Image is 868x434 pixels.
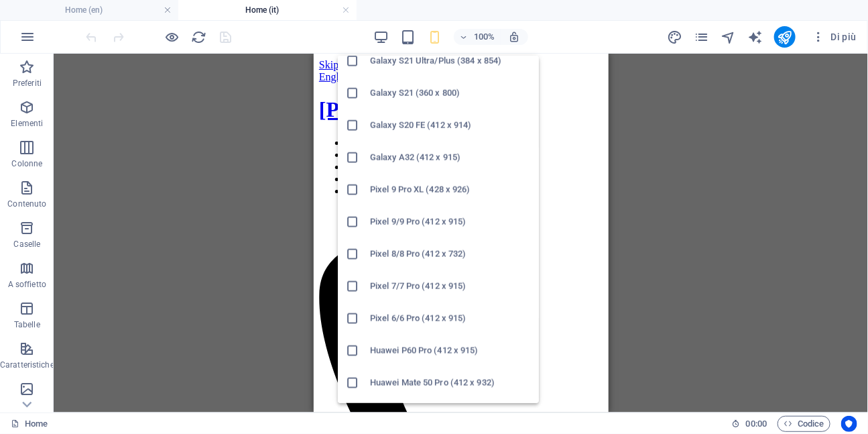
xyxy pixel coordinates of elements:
[746,416,767,432] span: 00 00
[778,30,793,45] i: Pubblica
[370,117,531,133] h6: Galaxy S20 FE (412 x 914)
[747,29,763,45] button: text_generator
[191,29,207,45] button: reload
[370,343,531,359] h6: Huawei P60 Pro (412 x 915)
[841,416,857,432] button: Usercentrics
[13,78,42,89] p: Preferiti
[5,5,95,17] a: Skip to main content
[370,150,531,166] h6: Galaxy A32 (412 x 915)
[192,30,207,45] i: Ricarica la pagina
[667,29,683,45] button: design
[11,158,42,169] p: Colonne
[14,319,40,330] p: Tabelle
[812,30,857,44] span: Di più
[370,375,531,391] h6: Huawei Mate 50 Pro (412 x 932)
[774,26,796,48] button: publish
[778,416,830,432] button: Codice
[370,53,531,69] h6: Galaxy S21 Ultra/Plus (384 x 854)
[806,26,862,48] button: Di più
[13,239,40,250] p: Caselle
[721,30,737,45] i: Navigatore
[474,29,495,45] h6: 100%
[732,416,767,432] h6: Tempo sessione
[694,30,710,45] i: Pagine (Ctrl+Alt+S)
[370,182,531,198] h6: Pixel 9 Pro XL (428 x 926)
[370,278,531,294] h6: Pixel 7/7 Pro (412 x 915)
[8,279,46,290] p: A soffietto
[178,3,357,17] h4: Home (it)
[370,246,531,262] h6: Pixel 8/8 Pro (412 x 732)
[370,214,531,230] h6: Pixel 9/9 Pro (412 x 915)
[370,85,531,101] h6: Galaxy S21 (360 x 800)
[748,30,763,45] i: AI Writer
[454,29,501,45] button: 100%
[11,416,48,432] a: Fai clic per annullare la selezione. Doppio clic per aprire le pagine
[7,199,46,209] p: Contenuto
[755,419,757,429] span: :
[784,416,824,432] span: Codice
[668,30,683,45] i: Design (Ctrl+Alt+Y)
[721,29,737,45] button: navigator
[694,29,710,45] button: pages
[370,311,531,327] h6: Pixel 6/6 Pro (412 x 915)
[11,118,43,129] p: Elementi
[509,31,521,43] i: Quando ridimensioni, regola automaticamente il livello di zoom in modo che corrisponda al disposi...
